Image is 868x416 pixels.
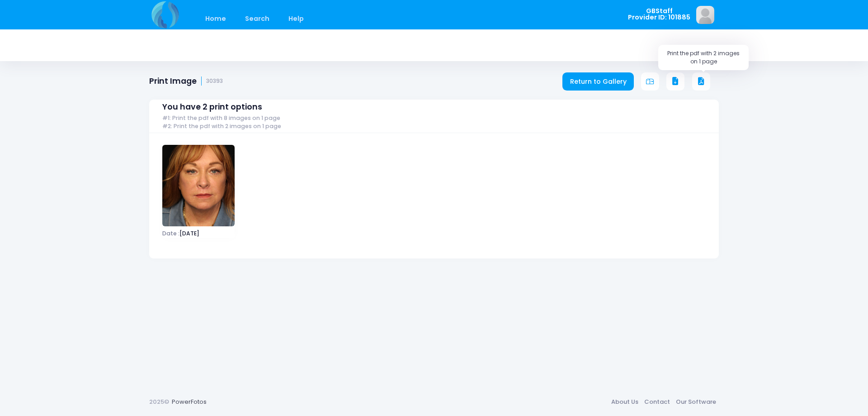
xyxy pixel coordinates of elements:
[196,8,235,29] a: Home
[628,8,690,21] span: GBStaff Provider ID: 101885
[562,72,634,91] a: Return to Gallery
[162,115,280,122] span: #1: Print the pdf with 8 images on 1 page
[162,102,262,112] span: You have 2 print options
[236,8,278,29] a: Search
[608,394,641,410] a: About Us
[641,394,673,410] a: Contact
[172,397,207,406] a: PowerFotos
[149,397,169,406] span: 2025©
[162,231,235,236] span: [DATE]
[162,123,281,130] span: #2: Print the pdf with 2 images on 1 page
[696,6,714,24] img: image
[149,77,223,86] h1: Print Image
[673,394,719,410] a: Our Software
[206,78,223,85] small: 30393
[162,230,179,237] span: Date :
[280,8,313,29] a: Help
[658,45,749,70] div: Print the pdf with 2 images on 1 page
[162,145,235,226] img: image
